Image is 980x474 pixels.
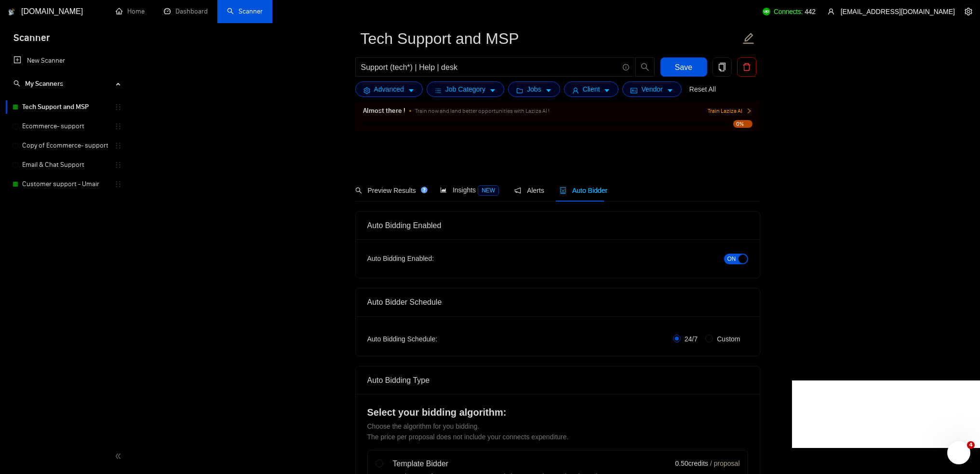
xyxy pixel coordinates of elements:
div: Auto Bidding Enabled [367,212,748,239]
span: Custom [713,334,744,344]
a: Tech Support and MSP [22,97,114,117]
span: caret-down [604,87,610,94]
span: holder [114,142,122,149]
input: Search Freelance Jobs... [361,61,618,73]
span: NEW [478,185,499,196]
div: Auto Bidding Type [367,366,748,394]
button: Save [660,57,707,77]
button: delete [737,57,756,77]
a: homeHome [116,7,145,15]
span: Advanced [374,84,404,95]
div: Tooltip anchor [420,186,429,194]
span: Save [675,61,692,73]
a: setting [961,8,976,15]
span: caret-down [489,87,496,94]
span: user [572,87,579,94]
span: edit [742,32,755,45]
span: holder [114,180,122,188]
span: Auto Bidder [560,187,607,194]
span: / proposal [710,459,739,468]
a: dashboardDashboard [164,7,208,15]
span: setting [961,8,976,15]
span: area-chart [440,187,447,193]
span: search [355,187,362,194]
span: copy [713,63,731,71]
span: double-left [115,451,124,461]
li: Customer support - Umair [6,175,129,194]
span: bars [435,87,442,94]
button: search [635,57,655,77]
span: Jobs [527,84,541,95]
span: notification [514,187,521,194]
input: Scanner name... [361,27,740,51]
span: 24/7 [681,334,701,344]
span: search [13,80,20,87]
a: Copy of Ecommerce- support [22,136,114,155]
span: Vendor [641,84,662,95]
div: Auto Bidding Enabled: [367,253,494,264]
iframe: Intercom live chat [947,441,970,464]
li: Ecommerce- support [6,117,129,136]
span: setting [363,87,370,94]
span: caret-down [667,87,673,94]
span: holder [114,161,122,169]
li: Copy of Ecommerce- support [6,136,129,155]
span: holder [114,122,122,130]
img: upwork-logo.png [763,8,770,15]
a: Reset All [689,84,716,95]
span: 0% [733,120,752,128]
span: user [828,8,834,15]
a: Customer support - Umair [22,175,114,194]
span: My Scanners [13,80,63,88]
li: Email & Chat Support [6,155,129,175]
a: New Scanner [13,51,121,70]
span: Preview Results [355,187,425,194]
div: Auto Bidding Schedule: [367,334,494,344]
a: Ecommerce- support [22,117,114,136]
span: Connects: [774,6,803,17]
button: userClientcaret-down [564,81,619,97]
span: search [636,63,654,71]
span: Almost there ! [363,106,405,116]
span: Job Category [445,84,485,95]
span: ON [727,254,736,264]
button: setting [961,4,976,19]
span: 0.50 credits [675,458,708,469]
li: New Scanner [6,51,129,70]
img: logo [8,4,15,20]
button: copy [712,57,732,77]
span: caret-down [408,87,415,94]
span: 4 [967,441,975,449]
span: Client [583,84,600,95]
span: holder [114,103,122,111]
span: idcard [631,87,637,94]
span: Alerts [514,187,544,194]
button: settingAdvancedcaret-down [355,81,423,97]
span: caret-down [545,87,552,94]
li: Tech Support and MSP [6,97,129,117]
span: Choose the algorithm for you bidding. The price per proposal does not include your connects expen... [367,422,569,441]
button: folderJobscaret-down [508,81,560,97]
a: searchScanner [227,7,263,15]
button: idcardVendorcaret-down [622,81,681,97]
span: Insights [440,186,499,194]
div: Template Bidder [393,458,617,470]
span: Train now and land better opportunities with Laziza AI ! [415,108,550,114]
h4: Select your bidding algorithm: [367,406,748,419]
span: info-circle [623,64,629,70]
span: robot [560,187,566,194]
span: My Scanners [25,80,63,88]
span: 442 [805,6,815,17]
span: right [746,108,752,114]
span: Scanner [6,31,57,51]
button: Train Laziza AI [708,107,752,116]
a: Email & Chat Support [22,155,114,175]
div: Auto Bidder Schedule [367,288,748,316]
span: delete [738,63,756,71]
button: barsJob Categorycaret-down [427,81,504,97]
span: folder [516,87,523,94]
